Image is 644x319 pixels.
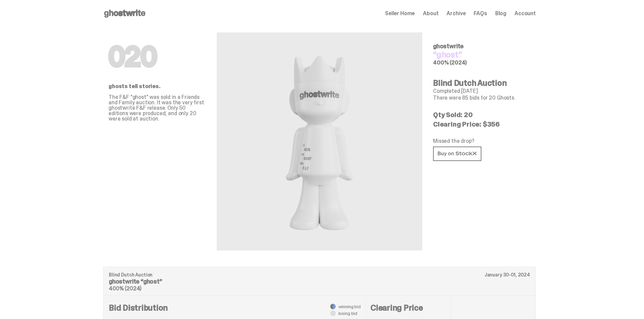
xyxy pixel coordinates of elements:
[267,49,372,234] img: ghostwrite&ldquo;ghost&rdquo;
[433,88,530,94] p: Completed [DATE]
[433,79,530,87] h4: Blind Dutch Auction
[109,272,530,277] p: Blind Dutch Auction
[433,51,530,59] h4: “ghost”
[338,311,358,316] span: losing bid
[433,42,463,50] span: ghostwrite
[515,11,536,16] a: Account
[385,11,415,16] a: Seller Home
[474,11,487,16] a: FAQs
[433,95,530,101] p: There were 85 bids for 20 Ghosts.
[495,11,506,16] a: Blog
[338,304,361,309] span: winning bid
[423,11,438,16] a: About
[433,59,467,66] span: 400% (2024)
[109,84,206,89] p: ghosts tell stories.
[447,11,466,16] a: Archive
[433,138,530,144] p: Missed the drop?
[433,111,530,118] p: Qty Sold: 20
[484,272,530,277] p: January 30-01, 2024
[371,304,447,312] h4: Clearing Price
[109,95,206,122] p: The F&F "ghost" was sold in a Friends and Family auction. It was the very first ghostwrite F&F re...
[109,278,530,285] p: ghostwrite “ghost”
[109,285,141,292] span: 400% (2024)
[433,121,530,128] p: Clearing Price: $356
[109,43,206,70] h1: 020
